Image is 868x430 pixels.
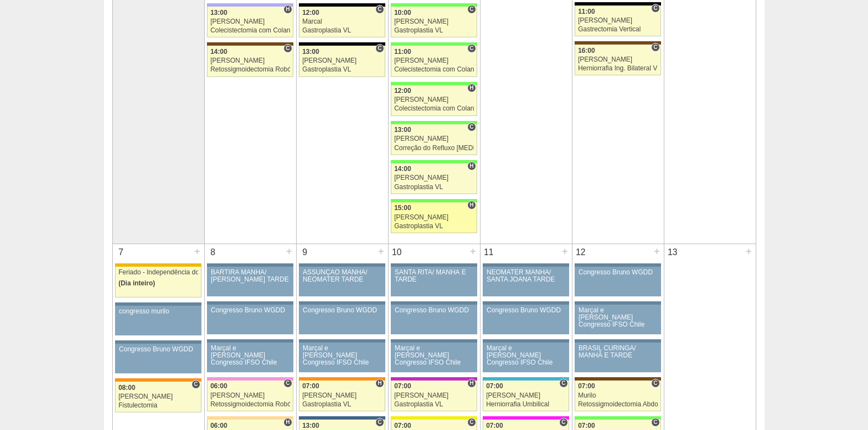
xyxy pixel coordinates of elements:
span: Hospital [467,201,476,210]
a: C 10:00 [PERSON_NAME] Gastroplastia VL [391,7,477,37]
span: Hospital [467,162,476,170]
a: C 11:00 [PERSON_NAME] Gastrectomia Vertical [575,5,660,36]
div: Key: Brasil [391,82,477,85]
div: Key: Aviso [483,263,569,267]
div: NEOMATER MANHÃ/ SANTA JOANA TARDE [487,269,565,283]
div: Retossigmoidectomia Abdominal VL [578,401,658,408]
span: Hospital [375,379,384,388]
div: [PERSON_NAME] [394,18,474,25]
div: + [744,244,754,258]
div: [PERSON_NAME] [210,18,290,25]
span: (Dia inteiro) [118,279,155,287]
span: 13:00 [302,48,319,56]
div: BARTIRA MANHÃ/ [PERSON_NAME] TARDE [211,269,290,283]
div: Gastroplastia VL [302,66,382,73]
div: Key: Aviso [483,339,569,343]
div: Key: São Luiz - SCS [115,378,201,382]
span: Consultório [467,123,476,131]
span: 07:00 [486,422,503,429]
a: SANTA RITA/ MANHÃ E TARDE [391,267,477,296]
div: [PERSON_NAME] [394,214,474,221]
span: 11:00 [578,8,595,15]
div: Key: Aviso [299,339,385,343]
div: + [285,244,294,258]
span: 15:00 [394,204,411,212]
div: Key: Bartira [207,416,293,420]
span: 12:00 [302,9,319,16]
div: Retossigmoidectomia Robótica [210,66,290,73]
div: Key: Blanc [299,3,385,7]
div: Colecistectomia com Colangiografia VL [210,27,290,34]
div: ASSUNÇÃO MANHÃ/ NEOMATER TARDE [303,269,381,283]
a: NEOMATER MANHÃ/ SANTA JOANA TARDE [483,267,569,296]
div: [PERSON_NAME] [118,393,198,400]
div: Congresso Bruno WGDD [303,307,381,314]
a: H 13:00 [PERSON_NAME] Colecistectomia com Colangiografia VL [207,7,293,37]
div: [PERSON_NAME] [394,135,474,142]
div: Congresso Bruno WGDD [578,269,657,276]
a: congresso murilo [115,306,201,335]
span: 06:00 [210,382,227,390]
div: Gastroplastia VL [394,223,474,230]
div: Key: Pro Matre [483,416,569,420]
a: Congresso Bruno WGDD [575,267,660,296]
div: Gastroplastia VL [302,27,382,34]
div: congresso murilo [119,308,198,315]
a: C 07:00 [PERSON_NAME] Herniorrafia Umbilical [483,381,569,411]
span: 16:00 [578,47,595,54]
a: Congresso Bruno WGDD [207,305,293,334]
span: 13:00 [302,422,319,429]
div: Congresso Bruno WGDD [119,346,198,353]
a: Marçal e [PERSON_NAME] Congresso IFSO Chile [299,343,385,372]
div: Key: Aviso [483,301,569,305]
a: H 12:00 [PERSON_NAME] Colecistectomia com Colangiografia VL [391,85,477,116]
span: 07:00 [394,382,411,390]
span: 13:00 [210,9,227,16]
span: 07:00 [578,422,595,429]
div: Congresso Bruno WGDD [395,307,473,314]
div: 7 [113,244,130,261]
span: 14:00 [210,48,227,56]
span: Hospital [467,379,476,388]
div: Gastroplastia VL [302,401,382,408]
div: Key: Aviso [575,301,660,305]
a: C 14:00 [PERSON_NAME] Retossigmoidectomia Robótica [207,46,293,76]
div: Key: Aviso [207,263,293,267]
a: H 14:00 [PERSON_NAME] Gastroplastia VL [391,163,477,194]
a: Marçal e [PERSON_NAME] Congresso IFSO Chile [483,343,569,372]
a: C 16:00 [PERSON_NAME] Herniorrafia Ing. Bilateral VL [575,45,660,75]
div: [PERSON_NAME] [578,17,658,24]
div: Key: Maria Braido [391,377,477,381]
span: 06:00 [210,422,227,429]
div: [PERSON_NAME] [302,392,382,399]
span: 11:00 [394,48,411,56]
a: Congresso Bruno WGDD [391,305,477,334]
div: Feriado - Independência do [GEOGRAPHIC_DATA] [118,269,198,276]
div: 12 [572,244,589,261]
div: Marçal e [PERSON_NAME] Congresso IFSO Chile [395,345,473,367]
div: 9 [297,244,314,261]
span: Hospital [467,84,476,92]
div: [PERSON_NAME] [394,174,474,181]
span: Consultório [651,379,659,388]
div: Key: Christóvão da Gama [207,3,293,7]
span: Consultório [192,380,200,389]
div: Key: Aviso [115,302,201,306]
span: Consultório [283,44,292,53]
a: C 08:00 [PERSON_NAME] Fistulectomia [115,382,201,412]
div: Key: Brasil [391,199,477,202]
div: Key: Blanc [575,2,660,5]
div: [PERSON_NAME] [578,56,658,63]
span: Hospital [283,418,292,427]
span: 08:00 [118,384,135,392]
a: Congresso Bruno WGDD [483,305,569,334]
span: Consultório [467,5,476,14]
span: 07:00 [486,382,503,390]
span: Consultório [651,4,659,13]
div: Key: Brasil [391,42,477,46]
a: Feriado - Independência do [GEOGRAPHIC_DATA] (Dia inteiro) [115,267,201,297]
div: + [468,244,478,258]
div: Key: Aviso [575,263,660,267]
div: Key: Brasil [391,160,477,163]
div: Key: Feriado [115,263,201,267]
